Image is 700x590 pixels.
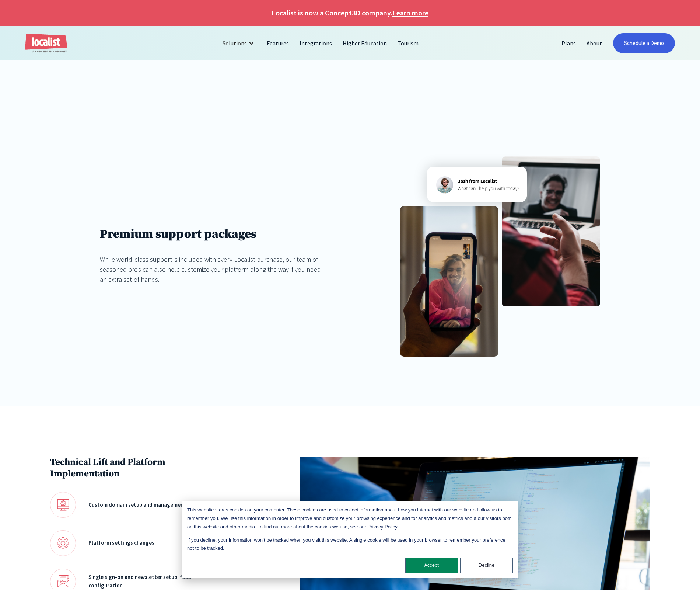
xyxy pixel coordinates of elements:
[88,573,225,590] div: Single sign-on and newsletter setup, feed configuration
[88,501,225,509] div: Custom domain setup and management
[223,39,247,48] div: Solutions
[460,558,513,573] button: Decline
[50,457,225,479] h3: Technical Lift and Platform Implementation
[556,34,581,52] a: Plans
[294,34,337,52] a: Integrations
[187,506,513,531] p: This website stores cookies on your computer. These cookies are used to collect information about...
[88,539,225,547] div: Platform settings changes
[392,7,428,18] a: Learn more
[613,33,675,53] a: Schedule a Demo
[217,34,262,52] div: Solutions
[392,34,424,52] a: Tourism
[182,501,518,578] div: Cookie banner
[405,558,458,573] button: Accept
[337,34,392,52] a: Higher Education
[187,536,513,553] p: If you decline, your information won’t be tracked when you visit this website. A single cookie wi...
[25,34,67,53] a: home
[100,254,325,284] div: While world-class support is included with every Localist purchase, our team of seasoned pros can...
[581,34,608,52] a: About
[100,227,325,242] h1: Premium support packages
[262,34,294,52] a: Features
